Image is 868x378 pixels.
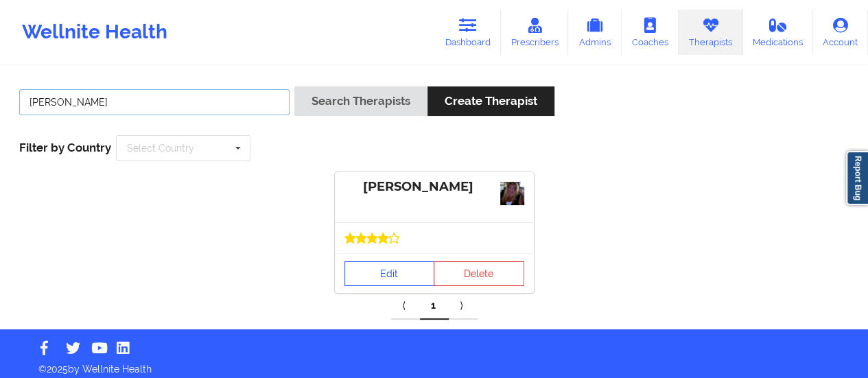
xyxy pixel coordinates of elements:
a: Coaches [622,10,679,55]
a: Account [812,10,868,55]
div: Select Country [127,143,194,153]
img: 3770d09b-7861-4592-a62d-fcbfb7ee901f1D284D08-0ED4-465D-99F1-FC6DFEE99966_1_201_a.jpeg [500,182,524,206]
a: Report Bug [846,151,868,205]
a: 1 [420,292,449,320]
div: [PERSON_NAME] [344,179,524,195]
a: Dashboard [435,10,501,55]
a: Admins [568,10,622,55]
span: Filter by Country [19,141,111,154]
p: © 2025 by Wellnite Health [29,353,839,376]
a: Therapists [679,10,742,55]
div: Pagination Navigation [391,292,478,320]
a: Edit [344,261,435,286]
a: Next item [449,292,478,320]
a: Medications [742,10,813,55]
button: Create Therapist [427,86,554,116]
a: Prescribers [501,10,569,55]
input: Search Keywords [19,89,290,115]
a: Previous item [391,292,420,320]
button: Delete [434,261,524,286]
button: Search Therapists [294,86,427,116]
